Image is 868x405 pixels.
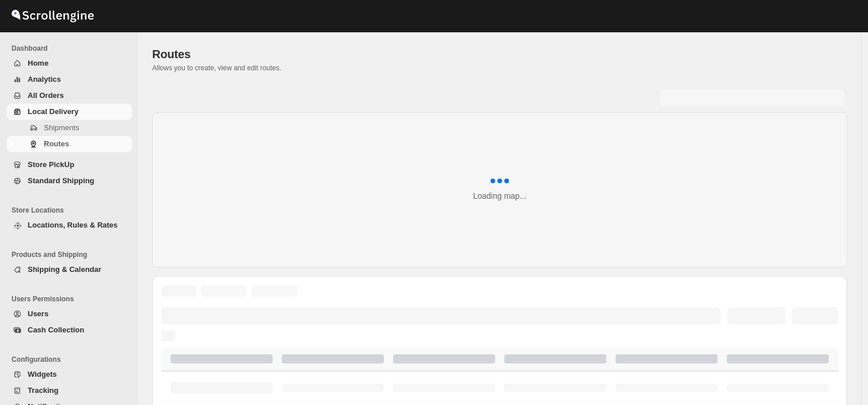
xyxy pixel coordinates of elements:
span: Store PickUp [28,160,74,169]
span: Products and Shipping [12,250,133,259]
button: Locations, Rules & Rates [7,217,132,233]
span: Widgets [28,370,56,378]
button: Users [7,306,132,322]
button: All Orders [7,88,132,104]
span: Locations, Rules & Rates [28,221,118,229]
span: Routes [152,48,191,60]
button: Tracking [7,383,132,399]
div: Loading map... [473,190,527,202]
span: Shipping & Calendar [28,265,101,274]
span: Local Delivery [28,107,78,116]
span: Store Locations [12,206,133,215]
button: Shipments [7,120,132,136]
button: Routes [7,136,132,152]
button: Shipping & Calendar [7,262,132,278]
span: Users Permissions [12,294,133,304]
button: Cash Collection [7,322,132,338]
span: Standard Shipping [28,176,95,185]
span: Tracking [28,386,58,395]
span: Shipments [44,123,79,132]
span: Routes [44,139,69,148]
span: All Orders [28,91,64,100]
button: Widgets [7,366,132,383]
span: Configurations [12,355,133,364]
button: Analytics [7,71,132,88]
button: Home [7,55,132,71]
span: Users [28,309,48,318]
span: Analytics [28,75,61,84]
p: Allows you to create, view and edit routes. [152,63,847,73]
span: Cash Collection [28,325,84,334]
span: Dashboard [12,44,133,53]
span: Home [28,59,48,67]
